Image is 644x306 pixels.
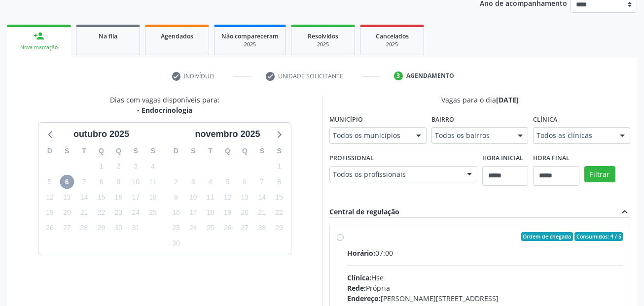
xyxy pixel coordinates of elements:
span: quarta-feira, 8 de outubro de 2025 [94,175,108,189]
span: Todos os bairros [435,131,508,140]
span: sexta-feira, 7 de novembro de 2025 [255,175,269,189]
span: quinta-feira, 30 de outubro de 2025 [111,221,125,235]
span: domingo, 9 de novembro de 2025 [169,190,183,204]
span: Resolvidos [308,32,338,40]
div: 3 [394,71,403,80]
span: quinta-feira, 2 de outubro de 2025 [111,160,125,173]
label: Município [329,112,363,127]
div: Q [219,143,236,159]
div: 2025 [221,41,279,48]
span: domingo, 30 de novembro de 2025 [169,237,183,250]
span: Ordem de chegada [521,232,573,241]
span: domingo, 23 de novembro de 2025 [169,221,183,235]
span: sexta-feira, 10 de outubro de 2025 [129,175,143,189]
span: terça-feira, 7 de outubro de 2025 [77,175,91,189]
span: sexta-feira, 28 de novembro de 2025 [255,221,269,235]
span: Horário: [347,248,375,258]
span: segunda-feira, 27 de outubro de 2025 [60,221,74,235]
div: Q [93,143,110,159]
span: Rede: [347,283,366,293]
span: sábado, 8 de novembro de 2025 [272,175,286,189]
span: sábado, 11 de outubro de 2025 [146,175,160,189]
span: quinta-feira, 27 de novembro de 2025 [238,221,251,235]
button: Filtrar [584,166,615,183]
div: T [202,143,219,159]
div: D [168,143,185,159]
div: S [58,143,75,159]
span: sexta-feira, 31 de outubro de 2025 [129,221,143,235]
span: [DATE] [496,95,519,104]
span: sábado, 4 de outubro de 2025 [146,160,160,173]
span: domingo, 16 de novembro de 2025 [169,206,183,220]
span: quinta-feira, 9 de outubro de 2025 [111,175,125,189]
div: S [184,143,202,159]
span: terça-feira, 18 de novembro de 2025 [204,206,217,220]
span: sábado, 22 de novembro de 2025 [272,206,286,220]
span: quarta-feira, 26 de novembro de 2025 [220,221,234,235]
span: quarta-feira, 1 de outubro de 2025 [94,160,108,173]
div: novembro 2025 [191,128,264,141]
div: [PERSON_NAME][STREET_ADDRESS] [347,293,623,304]
span: sexta-feira, 24 de outubro de 2025 [129,206,143,220]
div: Própria [347,283,623,293]
div: Hse [347,272,623,283]
div: 2025 [367,41,417,48]
span: sexta-feira, 17 de outubro de 2025 [129,190,143,204]
span: terça-feira, 28 de outubro de 2025 [77,221,91,235]
span: terça-feira, 25 de novembro de 2025 [204,221,217,235]
span: domingo, 12 de outubro de 2025 [43,190,57,204]
span: segunda-feira, 6 de outubro de 2025 [60,175,74,189]
span: sábado, 25 de outubro de 2025 [146,206,160,220]
span: sábado, 15 de novembro de 2025 [272,190,286,204]
span: Todos as clínicas [537,131,610,140]
label: Clínica [533,112,557,127]
div: S [253,143,271,159]
span: domingo, 19 de outubro de 2025 [43,206,57,220]
span: quinta-feira, 23 de outubro de 2025 [111,206,125,220]
span: terça-feira, 11 de novembro de 2025 [204,190,217,204]
span: sexta-feira, 21 de novembro de 2025 [255,206,269,220]
span: Endereço: [347,294,381,303]
span: domingo, 26 de outubro de 2025 [43,221,57,235]
span: quarta-feira, 12 de novembro de 2025 [220,190,234,204]
span: quarta-feira, 19 de novembro de 2025 [220,206,234,220]
span: sábado, 29 de novembro de 2025 [272,221,286,235]
span: quinta-feira, 13 de novembro de 2025 [238,190,251,204]
span: quinta-feira, 6 de novembro de 2025 [238,175,251,189]
label: Hora inicial [482,151,523,166]
div: T [75,143,93,159]
div: 07:00 [347,248,623,258]
div: Vagas para o dia [329,95,630,105]
span: Todos os profissionais [333,170,457,179]
span: Clínica: [347,273,371,282]
span: segunda-feira, 24 de novembro de 2025 [186,221,200,235]
div: Agendamento [406,71,454,80]
span: segunda-feira, 20 de outubro de 2025 [60,206,74,220]
span: Cancelados [376,32,409,40]
span: terça-feira, 21 de outubro de 2025 [77,206,91,220]
span: sexta-feira, 14 de novembro de 2025 [255,190,269,204]
span: sábado, 18 de outubro de 2025 [146,190,160,204]
span: quinta-feira, 20 de novembro de 2025 [238,206,251,220]
div: 2025 [298,41,348,48]
div: outubro 2025 [70,128,133,141]
span: quarta-feira, 22 de outubro de 2025 [94,206,108,220]
div: S [127,143,144,159]
span: quinta-feira, 16 de outubro de 2025 [111,190,125,204]
span: sábado, 1 de novembro de 2025 [272,160,286,173]
label: Profissional [329,151,374,166]
span: segunda-feira, 13 de outubro de 2025 [60,190,74,204]
div: - Endocrinologia [110,105,219,115]
label: Hora final [533,151,570,166]
span: quarta-feira, 15 de outubro de 2025 [94,190,108,204]
div: Q [110,143,127,159]
div: S [271,143,288,159]
span: terça-feira, 14 de outubro de 2025 [77,190,91,204]
span: Agendados [161,32,193,40]
span: Não compareceram [221,32,279,40]
span: segunda-feira, 10 de novembro de 2025 [186,190,200,204]
div: Nova marcação [14,44,64,51]
span: quarta-feira, 29 de outubro de 2025 [94,221,108,235]
div: Q [236,143,253,159]
span: Consumidos: 4 / 5 [574,232,623,241]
